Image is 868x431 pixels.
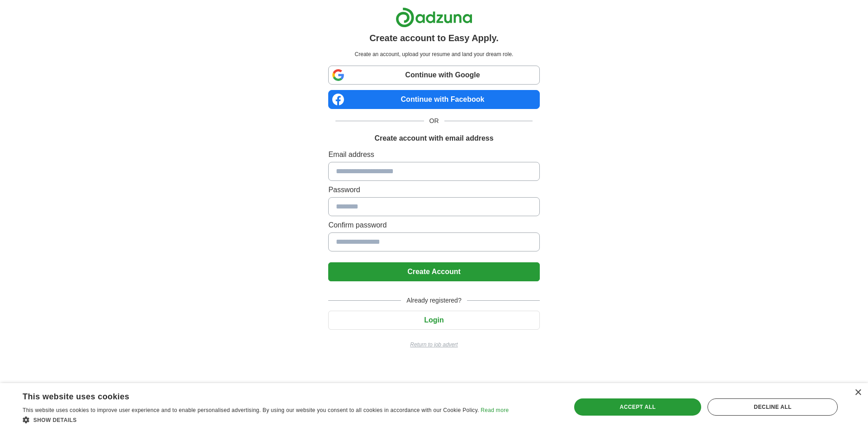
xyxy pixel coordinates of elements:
[374,133,493,144] h1: Create account with email address
[23,388,486,402] div: This website uses cookies
[854,389,861,396] div: Close
[23,415,509,424] div: Show details
[369,31,499,45] h1: Create account to Easy Apply.
[33,417,77,423] span: Show details
[328,311,539,330] button: Login
[328,90,539,109] a: Continue with Facebook
[481,407,509,413] a: Read more, opens a new window
[328,220,539,231] label: Confirm password
[401,296,467,305] span: Already registered?
[23,407,479,413] span: This website uses cookies to improve user experience and to enable personalised advertising. By u...
[396,7,472,28] img: Adzuna logo
[328,262,539,281] button: Create Account
[574,398,702,416] div: Accept all
[708,398,838,416] div: Decline all
[328,185,539,195] label: Password
[328,341,539,349] a: Return to job advert
[328,66,539,85] a: Continue with Google
[328,316,539,324] a: Login
[424,116,444,126] span: OR
[328,149,539,160] label: Email address
[330,50,538,58] p: Create an account, upload your resume and land your dream role.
